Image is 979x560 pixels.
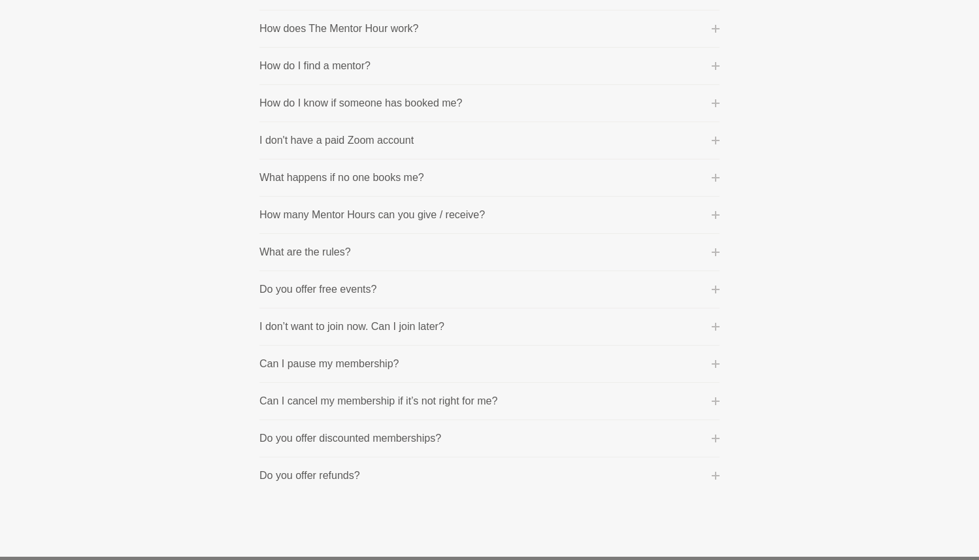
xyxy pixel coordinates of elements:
button: I don't have a paid Zoom account [259,133,720,148]
button: Can I pause my membership? [259,356,720,372]
p: Can I cancel my membership if it’s not right for me? [259,393,497,409]
p: How many Mentor Hours can you give / receive? [259,207,485,223]
button: I don’t want to join now. Can I join later? [259,319,720,335]
p: Do you offer free events? [259,282,376,297]
p: How do I know if someone has booked me? [259,95,462,111]
p: What are the rules? [259,244,351,260]
button: How do I find a mentor? [259,58,720,74]
p: Do you offer discounted memberships? [259,431,441,446]
button: How does The Mentor Hour work? [259,21,720,37]
p: How does The Mentor Hour work? [259,21,418,37]
p: What happens if no one books me? [259,170,424,186]
button: Do you offer free events? [259,282,720,297]
p: I don’t want to join now. Can I join later? [259,319,444,335]
button: What are the rules? [259,244,720,260]
p: Do you offer refunds? [259,468,360,484]
button: Do you offer refunds? [259,468,720,484]
button: How do I know if someone has booked me? [259,95,720,111]
button: Do you offer discounted memberships? [259,431,720,446]
button: How many Mentor Hours can you give / receive? [259,207,720,223]
button: Can I cancel my membership if it’s not right for me? [259,393,720,409]
p: Can I pause my membership? [259,356,399,372]
button: What happens if no one books me? [259,170,720,186]
p: I don't have a paid Zoom account [259,133,414,148]
p: How do I find a mentor? [259,58,371,74]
